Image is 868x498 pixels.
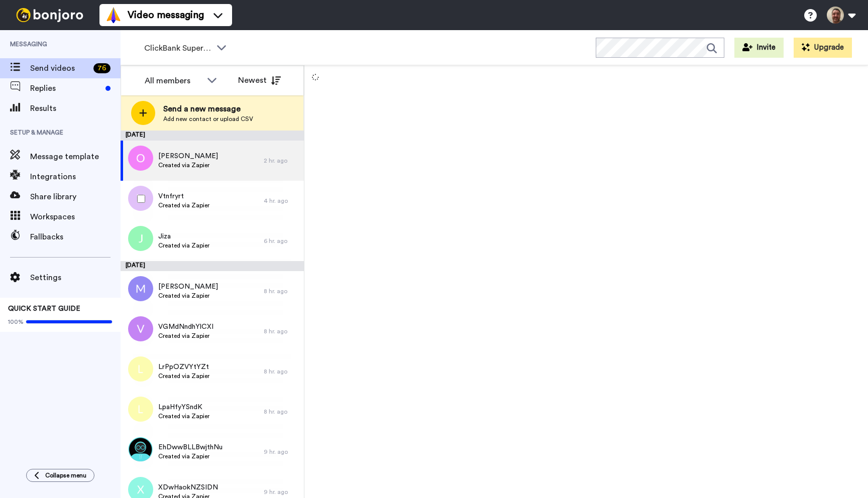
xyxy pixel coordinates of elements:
span: Created via Zapier [158,161,218,169]
span: [PERSON_NAME] [158,151,218,161]
div: 8 hr. ago [264,327,299,335]
button: Invite [734,38,784,58]
span: Integrations [30,171,121,183]
div: 2 hr. ago [264,157,299,165]
span: [PERSON_NAME] [158,282,218,292]
span: 100% [8,318,24,326]
span: LrPpOZVYtYZt [158,362,209,372]
button: Collapse menu [26,469,94,482]
span: Fallbacks [30,231,121,243]
span: Share library [30,191,121,203]
span: Created via Zapier [158,372,209,380]
button: Upgrade [794,38,852,58]
span: Settings [30,272,121,284]
span: Replies [30,82,101,94]
span: Message template [30,151,121,163]
span: Created via Zapier [158,292,218,300]
span: VGMdNndhYlCXI [158,322,213,332]
img: v.png [128,316,153,341]
span: Workspaces [30,211,121,223]
img: vm-color.svg [105,7,122,23]
span: Vtnfryrt [158,191,209,201]
div: 76 [93,63,111,73]
img: l.png [128,397,153,422]
span: Send videos [30,62,89,74]
span: ClickBank Super Funnel Webinar Registrants [144,42,211,54]
span: Collapse menu [45,471,86,479]
span: Send a new message [163,103,253,115]
img: bj-logo-header-white.svg [12,8,87,22]
span: XDwHaokNZSIDN [158,482,218,492]
span: Created via Zapier [158,412,209,420]
span: Created via Zapier [158,452,223,460]
span: Created via Zapier [158,241,209,250]
button: Newest [231,70,288,90]
div: 9 hr. ago [264,488,299,496]
div: 9 hr. ago [264,448,299,456]
img: o.png [128,146,153,171]
div: 8 hr. ago [264,367,299,376]
img: m.png [128,276,153,301]
div: 6 hr. ago [264,237,299,245]
span: Jiza [158,231,209,241]
div: All members [145,75,202,87]
span: EhDwwBLLBwjthNu [158,442,223,452]
div: 8 hr. ago [264,408,299,416]
img: 4936fa09-ad1f-42c1-bac8-4fbe57779f38.png [128,437,153,462]
div: 8 hr. ago [264,287,299,295]
span: Add new contact or upload CSV [163,115,253,123]
span: QUICK START GUIDE [8,305,80,312]
div: [DATE] [121,261,304,271]
img: j.png [128,226,153,251]
span: Results [30,102,121,114]
span: Created via Zapier [158,201,209,209]
span: Video messaging [128,8,204,22]
img: l.png [128,356,153,382]
span: Created via Zapier [158,332,213,340]
div: 4 hr. ago [264,197,299,205]
span: LpaHfyYSndK [158,402,209,412]
div: [DATE] [121,131,304,141]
